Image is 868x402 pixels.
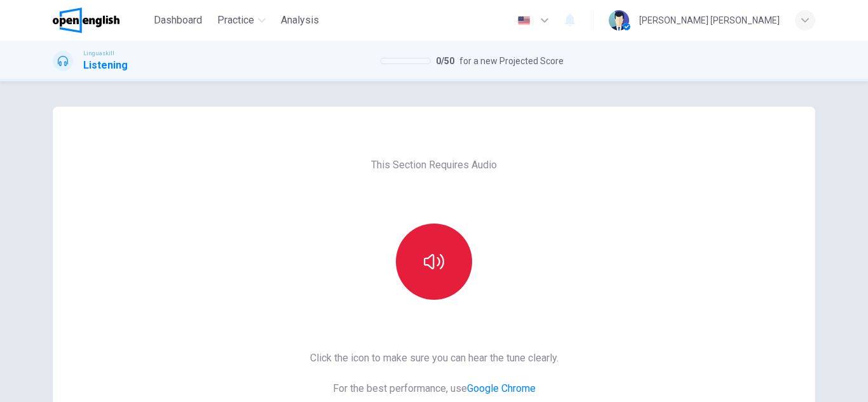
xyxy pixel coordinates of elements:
span: for a new Projected Score [459,53,564,69]
div: [PERSON_NAME] [PERSON_NAME] [639,13,780,28]
span: Practice [217,13,254,28]
span: Dashboard [154,13,202,28]
img: OpenEnglish logo [53,8,119,33]
button: Practice [212,9,271,32]
img: Profile picture [609,10,629,30]
h1: Listening [83,58,128,73]
img: en [516,16,532,25]
span: 0 / 50 [436,53,454,69]
button: Analysis [276,9,324,32]
span: For the best performance, use [310,381,559,396]
button: Dashboard [149,9,207,32]
span: This Section Requires Audio [371,157,497,173]
span: Analysis [281,13,319,28]
a: Google Chrome [467,382,536,394]
span: Click the icon to make sure you can hear the tune clearly. [310,351,559,366]
span: Linguaskill [83,49,114,58]
a: OpenEnglish logo [53,8,149,33]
